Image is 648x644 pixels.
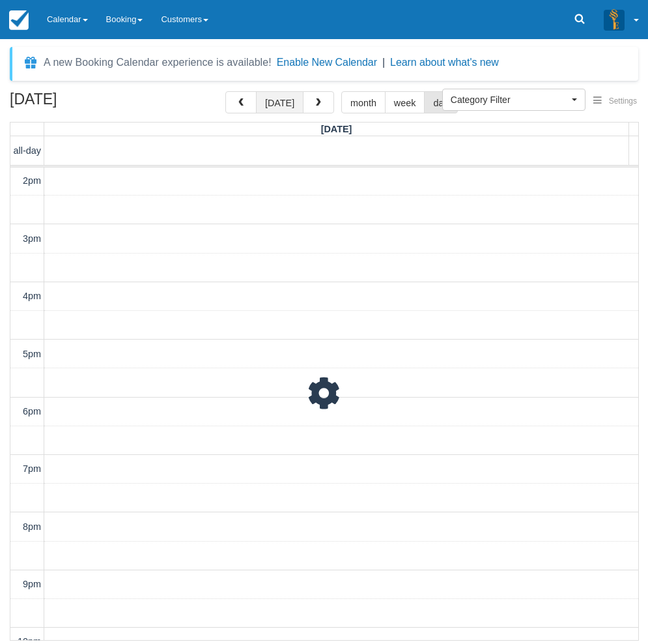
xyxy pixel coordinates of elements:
span: Settings [609,96,637,106]
span: all-day [14,145,41,156]
button: [DATE] [256,91,303,113]
span: 2pm [23,175,41,186]
span: Category Filter [451,93,569,106]
span: [DATE] [321,124,352,134]
h2: [DATE] [10,91,175,115]
a: Learn about what's new [390,57,499,68]
span: 9pm [23,579,41,589]
button: day [424,91,457,113]
img: A3 [604,9,625,30]
span: 7pm [23,463,41,474]
span: | [382,57,385,68]
span: 4pm [23,291,41,301]
span: 6pm [23,406,41,417]
div: A new Booking Calendar experience is available! [44,55,272,70]
button: Enable New Calendar [277,56,377,69]
span: 8pm [23,521,41,532]
span: 5pm [23,349,41,359]
img: checkfront-main-nav-mini-logo.png [9,10,29,30]
button: month [341,91,386,113]
button: Category Filter [442,89,585,111]
button: week [385,91,425,113]
button: Settings [585,92,645,111]
span: 3pm [23,233,41,244]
